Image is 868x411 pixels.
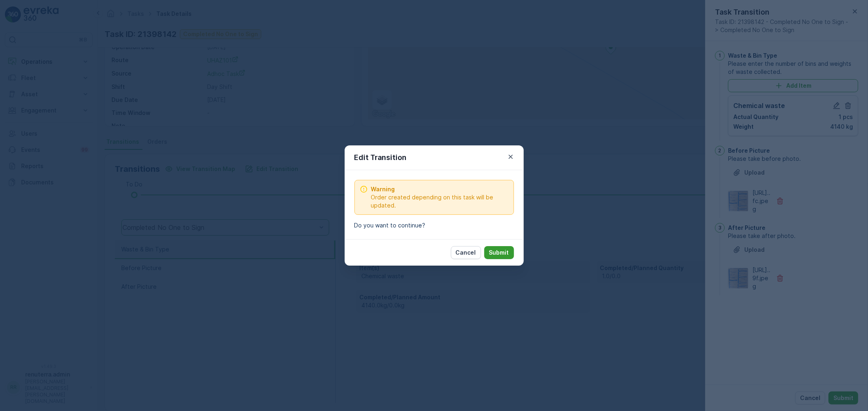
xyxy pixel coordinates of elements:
[371,185,509,193] span: Warning
[371,193,509,210] span: Order created depending on this task will be updated.
[484,246,514,259] button: Submit
[451,246,481,259] button: Cancel
[354,221,514,229] p: Do you want to continue?
[456,249,476,257] p: Cancel
[354,152,407,163] p: Edit Transition
[489,249,509,257] p: Submit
